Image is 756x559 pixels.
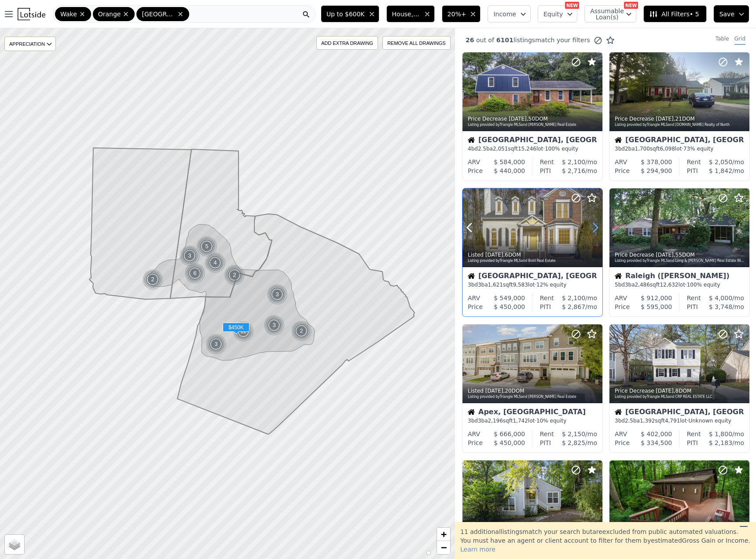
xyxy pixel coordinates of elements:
[562,430,585,438] span: $ 2,150
[513,282,528,288] span: 9,583
[660,282,678,288] span: 12,632
[468,115,598,122] div: Price Decrease , 50 DOM
[615,272,622,279] img: House
[641,158,672,165] span: $ 378,000
[709,430,732,438] span: $ 1,800
[494,439,525,446] span: $ 450,000
[205,252,226,273] img: g1.png
[540,294,554,302] div: Rent
[179,245,201,266] img: g1.png
[660,146,675,152] span: 6,098
[509,116,527,122] time: 2025-09-26 19:51
[494,303,525,310] span: $ 450,000
[494,430,525,438] span: $ 666,000
[615,387,745,394] div: Price Decrease , 8 DOM
[468,294,480,302] div: ARV
[554,430,597,438] div: /mo
[538,5,577,22] button: Equity
[179,245,200,266] div: 3
[719,10,734,18] span: Save
[98,10,121,18] span: Orange
[656,388,674,394] time: 2025-09-25 02:50
[584,5,636,22] button: Assumable Loan(s)
[615,408,744,417] div: [GEOGRAPHIC_DATA], [GEOGRAPHIC_DATA]
[468,166,483,175] div: Price
[615,417,744,424] div: 3 bd 2.5 ba sqft lot · Unknown equity
[641,439,672,446] span: $ 334,500
[615,115,745,122] div: Price Decrease , 21 DOM
[468,430,480,438] div: ARV
[291,320,312,342] img: g1.png
[641,303,672,310] span: $ 595,000
[543,10,563,18] span: Equity
[455,36,615,45] div: out of listings
[709,167,732,174] span: $ 1,842
[624,2,638,9] div: NEW
[448,10,466,18] span: 20%+
[494,294,525,302] span: $ 549,000
[468,394,598,400] div: Listing provided by Triangle MLS and [PERSON_NAME] Real Estate
[615,136,744,145] div: [GEOGRAPHIC_DATA], [GEOGRAPHIC_DATA]
[494,158,525,165] span: $ 584,000
[224,265,245,286] div: 2
[641,430,672,438] span: $ 402,000
[615,408,622,416] img: House
[468,281,597,288] div: 3 bd 3 ba sqft lot · 12% equity
[701,294,744,302] div: /mo
[635,146,650,152] span: 1,700
[518,146,536,152] span: 15,246
[392,10,420,18] span: House, Multifamily
[264,315,285,336] div: 3
[442,5,481,22] button: 20%+
[462,52,602,181] a: Price Decrease [DATE],50DOMListing provided byTriangle MLSand [PERSON_NAME] Real EstateHouse[GEOG...
[233,321,254,342] img: g1.png
[205,252,226,273] div: 4
[321,5,379,22] button: Up to $600K
[554,158,597,166] div: /mo
[656,252,674,258] time: 2025-09-25 12:33
[184,263,206,284] div: 6
[455,522,756,559] div: 11 additional listing s match your search but are excluded from public automated valuations. You ...
[513,418,528,424] span: 1,742
[462,324,602,453] a: Listed [DATE],20DOMListing provided byTriangle MLSand [PERSON_NAME] Real EstateHouseApex, [GEOGRA...
[615,122,745,128] div: Listing provided by Triangle MLS and [DOMAIN_NAME] Realty of North
[267,284,288,305] div: 3
[709,303,732,310] span: $ 3,748
[665,418,680,424] span: 4,791
[615,394,745,400] div: Listing provided by Triangle MLS and CRP REAL ESTATE LLC
[615,145,744,152] div: 3 bd 2 ba sqft lot · 73% equity
[437,541,450,554] a: Zoom out
[468,272,597,281] div: [GEOGRAPHIC_DATA], [GEOGRAPHIC_DATA]
[206,334,227,355] div: 3
[709,439,732,446] span: $ 2,183
[615,166,630,175] div: Price
[386,5,435,22] button: House, Multifamily
[468,408,475,416] img: House
[615,251,745,258] div: Price Decrease , 55 DOM
[615,438,630,447] div: Price
[701,158,744,166] div: /mo
[223,323,250,332] span: $450K
[493,10,516,18] span: Income
[590,8,618,20] span: Assumable Loan(s)
[615,258,745,264] div: Listing provided by Triangle MLS and Long & [PERSON_NAME] Real Estate INC/[GEOGRAPHIC_DATA]
[468,136,475,143] img: House
[184,263,206,284] img: g1.png
[291,320,312,342] div: 2
[687,302,698,311] div: PITI
[468,408,597,417] div: Apex, [GEOGRAPHIC_DATA]
[565,2,579,9] div: NEW
[196,236,217,257] div: 5
[468,122,598,128] div: Listing provided by Triangle MLS and [PERSON_NAME] Real Estate
[709,294,732,302] span: $ 4,000
[540,438,551,447] div: PITI
[264,315,285,336] img: g1.png
[609,324,749,453] a: Price Decrease [DATE],8DOMListing provided byTriangle MLSand CRP REAL ESTATE LLCHouse[GEOGRAPHIC_...
[267,284,288,305] img: g1.png
[701,430,744,438] div: /mo
[535,36,590,44] span: match your filters
[485,388,503,394] time: 2025-09-25 07:15
[562,303,585,310] span: $ 2,867
[687,158,701,166] div: Rent
[468,438,483,447] div: Price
